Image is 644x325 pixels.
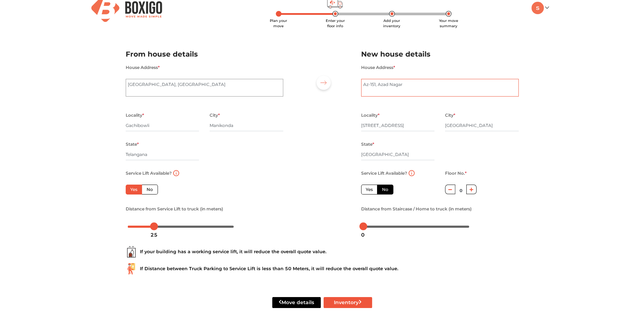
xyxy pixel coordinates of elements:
[270,18,287,28] span: Plan your move
[361,185,377,195] label: Yes
[361,48,519,60] h2: New house details
[361,169,407,178] label: Service Lift Available?
[126,48,283,60] h2: From house details
[377,185,393,195] label: No
[126,204,223,214] label: Distance from Service Lift to truck (in meters)
[324,297,372,308] button: Inventory
[210,111,220,120] label: City
[126,246,137,257] img: ...
[439,18,458,28] span: Your move summary
[126,79,283,97] textarea: [GEOGRAPHIC_DATA], [GEOGRAPHIC_DATA]
[358,229,367,241] div: 0
[126,263,137,274] img: ...
[361,111,380,120] label: Locality
[126,246,519,257] div: If your building has a working service lift, it will reduce the overall quote value.
[126,111,144,120] label: Locality
[361,140,374,149] label: State
[361,204,472,214] label: Distance from Staircase / Home to truck (in meters)
[326,18,345,28] span: Enter your floor info
[148,229,160,241] div: 25
[126,169,172,178] label: Service Lift Available?
[126,63,160,72] label: House Address
[126,263,519,274] div: If Distance between Truck Parking to Service Lift is less than 50 Meters, it will reduce the over...
[142,185,158,195] label: No
[361,63,395,72] label: House Address
[445,111,455,120] label: City
[272,297,321,308] button: Move details
[445,169,467,178] label: Floor No.
[126,140,139,149] label: State
[126,185,142,195] label: Yes
[383,18,400,28] span: Add your inventory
